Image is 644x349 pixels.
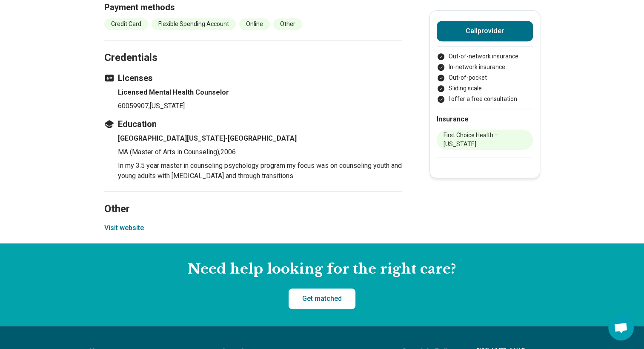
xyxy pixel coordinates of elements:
[437,52,533,104] ul: Payment options
[152,18,236,30] li: Flexible Spending Account
[104,182,402,216] h2: Other
[104,18,148,30] li: Credit Card
[437,114,533,124] h2: Insurance
[437,95,533,104] li: I offer a free consultation
[118,87,402,98] h4: Licensed Mental Health Counselor
[239,18,270,30] li: Online
[118,147,402,157] p: MA (Master of Arts in Counseling) , 2006
[104,30,402,65] h2: Credentials
[608,315,634,340] div: Open chat
[437,63,533,72] li: In-network insurance
[118,133,402,144] h4: [GEOGRAPHIC_DATA][US_STATE]-[GEOGRAPHIC_DATA]
[118,161,402,181] p: In my 3.5 year master in counseling psychology program my focus was on counseling youth and young...
[118,101,402,111] p: 60059907
[104,72,402,84] h3: Licenses
[437,130,533,150] li: First Choice Health – [US_STATE]
[437,84,533,93] li: Sliding scale
[437,52,533,61] li: Out-of-network insurance
[289,288,355,309] a: Get matched
[437,21,533,41] button: Callprovider
[7,260,637,278] h2: Need help looking for the right care?
[437,73,533,82] li: Out-of-pocket
[149,102,185,110] span: , [US_STATE]
[104,1,402,13] h3: Payment methods
[273,18,302,30] li: Other
[104,118,402,130] h3: Education
[104,223,144,233] button: Visit website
